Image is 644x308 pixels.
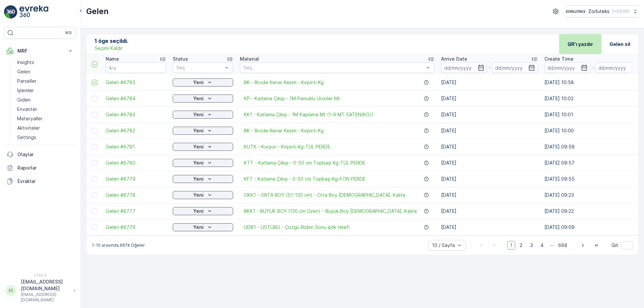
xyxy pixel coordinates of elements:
[193,192,204,198] p: Yeni
[19,5,48,19] img: logo_light-DOdMpM7g.png
[14,114,76,123] a: Materyaller
[14,95,76,105] a: Giden
[106,79,166,86] a: Gelen #6785
[438,187,541,203] td: [DATE]
[17,48,63,54] p: MRF
[173,191,233,199] button: Yeni
[92,176,97,182] div: Toggle Row Selected
[106,56,119,62] p: Name
[588,8,609,15] p: Zorluteks
[92,80,97,85] div: Toggle Row Selected
[544,62,590,73] input: dd/mm/yyyy
[173,143,233,151] button: Yeni
[42,132,146,138] span: KP - Katlama Çıkışı - 1M Pamuklu Ürünler Mt
[612,9,629,14] p: ( +03:00 )
[14,86,76,95] a: İşlemler
[438,74,541,90] td: [DATE]
[438,107,541,123] td: [DATE]
[106,143,166,150] span: Gelen #6781
[193,160,204,166] p: Yeni
[565,5,639,17] button: Zorluteks(+03:00)
[244,192,406,198] span: OKK1 - ORTA BOY (51-130 cm) - Orta Boy [DEMOGRAPHIC_DATA]. Kalite
[14,105,76,114] a: Envanter
[106,224,166,231] a: Gelen #6776
[4,279,76,303] button: EE[EMAIL_ADDRESS][DOMAIN_NAME][EMAIL_ADDRESS][DOMAIN_NAME]
[95,45,123,52] p: Seçimi Kaldır
[492,62,538,73] input: dd/mm/yyyy
[517,241,526,250] span: 2
[438,139,541,155] td: [DATE]
[438,90,541,107] td: [DATE]
[106,62,166,73] input: Ara
[106,176,166,182] a: Gelen #6779
[14,58,76,67] a: Insights
[244,192,406,198] a: OKK1 - ORTA BOY (51-130 cm) - Orta Boy 2. Kalite
[65,30,72,36] p: ⌘B
[106,192,166,198] span: Gelen #6778
[106,95,166,102] span: Gelen #6784
[14,67,76,76] a: Gelen
[173,111,233,119] button: Yeni
[17,125,40,131] p: Aktiviteler
[193,95,204,102] p: Yeni
[6,121,30,127] span: İlk Ağırlık :
[550,241,554,250] p: ...
[441,56,467,62] p: Arrive Date
[173,223,233,231] button: Yeni
[244,143,330,150] a: KUTK - Kurşun - Kırpıntı Kg-TÜL PERDE
[544,56,574,62] p: Create Time
[244,208,417,214] a: BKK1 - BÜYÜK BOY (130 cm Üzeri) - Büyük Boy 2. Kalite
[106,160,166,166] a: Gelen #6780
[21,279,70,292] p: [EMAIL_ADDRESS][DOMAIN_NAME]
[173,175,233,183] button: Yeni
[244,64,424,71] p: Seç
[92,160,97,166] div: Toggle Row Selected
[14,133,76,142] a: Settings
[173,159,233,167] button: Yeni
[6,110,22,116] span: Name :
[14,123,76,133] a: Aktiviteler
[438,171,541,187] td: [DATE]
[92,208,97,214] div: Toggle Row Selected
[176,64,223,71] p: Seç
[438,219,541,235] td: [DATE]
[95,37,128,45] p: 1 öge seçildi.
[527,241,536,250] span: 3
[173,207,233,215] button: Yeni
[244,95,340,102] span: KP - Katlama Çıkışı - 1M Pamuklu Ürünler Mt
[4,273,76,277] span: v 1.52.0
[4,5,17,19] img: logo
[193,79,204,86] p: Yeni
[106,208,166,214] span: Gelen #6777
[106,111,166,118] a: Gelen #6783
[4,44,76,58] button: MRF
[193,176,204,182] p: Yeni
[92,225,97,230] div: Toggle Row Selected
[17,59,34,66] p: Insights
[438,203,541,219] td: [DATE]
[17,178,74,185] p: Evraklar
[4,148,76,161] a: Olaylar
[21,292,70,303] p: [EMAIL_ADDRESS][DOMAIN_NAME]
[537,241,547,250] span: 4
[244,127,324,134] a: BK - Brode Kenar Kesim - Kırpıntı Kg
[17,68,31,75] p: Gelen
[193,127,204,134] p: Yeni
[86,6,109,17] p: Gelen
[244,224,350,231] span: UDB1 - ÜSTÜBÜ - Çözgü Bobin Sonu iplik telefi
[6,132,42,138] span: Malzeme Türü :
[92,144,97,149] div: Toggle Row Selected
[92,128,97,133] div: Toggle Row Selected
[14,76,76,86] a: Parseller
[4,175,76,188] a: Evraklar
[611,242,618,249] span: Git
[193,208,204,214] p: Yeni
[92,96,97,101] div: Toggle Row Selected
[244,160,365,166] a: KTT - Katlama Çıkışı - 0-50 cm Topbaşı Kg-TÜL PERDE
